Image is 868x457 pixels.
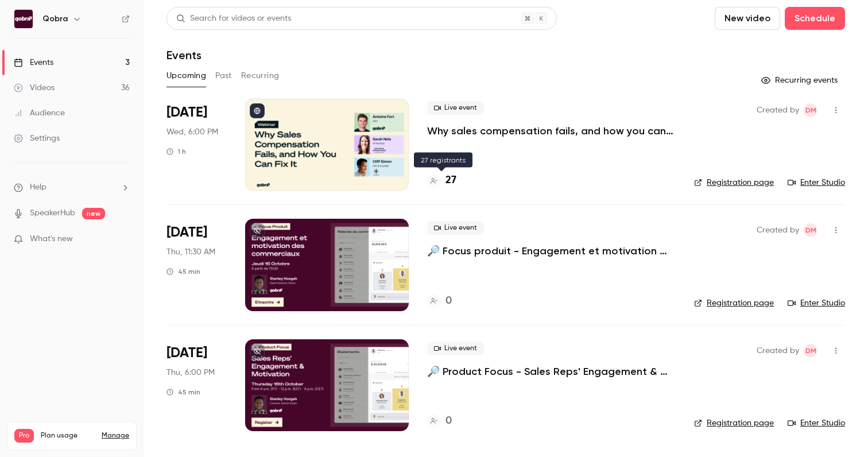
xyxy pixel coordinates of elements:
span: [DATE] [166,223,207,242]
span: Dylan Manceau [804,103,817,117]
span: Created by [757,223,799,237]
h4: 0 [445,293,452,309]
span: DM [805,103,816,117]
span: Help [30,181,46,193]
a: Registration page [694,297,774,309]
span: new [82,208,105,219]
span: Live event [427,342,484,355]
button: Recurring events [756,71,845,90]
button: New video [715,7,780,30]
span: Dylan Manceau [804,344,817,358]
div: Settings [14,133,60,144]
a: SpeakerHub [30,207,75,219]
a: 🔎 Focus produit - Engagement et motivation des commerciaux [427,244,676,258]
span: Dylan Manceau [804,223,817,237]
span: Live event [427,221,484,235]
button: Recurring [241,67,280,85]
span: What's new [30,233,73,245]
h1: Events [166,48,201,62]
div: Videos [14,82,55,94]
span: Created by [757,103,799,117]
span: Pro [14,429,34,443]
a: Enter Studio [788,177,845,188]
div: Oct 8 Wed, 6:00 PM (Europe/Paris) [166,99,227,191]
button: Past [215,67,232,85]
div: 1 h [166,147,186,156]
h6: Qobra [42,13,68,25]
a: 🔎 Product Focus - Sales Reps' Engagement & Motivation [427,365,676,378]
span: Wed, 6:00 PM [166,126,218,138]
span: DM [805,223,816,237]
a: Enter Studio [788,297,845,309]
span: [DATE] [166,103,207,122]
li: help-dropdown-opener [14,181,130,193]
h4: 0 [445,413,452,429]
span: Live event [427,101,484,115]
a: Registration page [694,177,774,188]
div: Oct 16 Thu, 6:00 PM (Europe/Paris) [166,339,227,431]
a: Why sales compensation fails, and how you can fix it [427,124,676,138]
span: [DATE] [166,344,207,362]
a: 27 [427,173,456,188]
a: Registration page [694,417,774,429]
span: Thu, 6:00 PM [166,367,215,378]
span: DM [805,344,816,358]
span: Created by [757,344,799,358]
img: Qobra [14,10,33,28]
span: Thu, 11:30 AM [166,246,215,258]
div: 45 min [166,388,200,397]
a: Enter Studio [788,417,845,429]
a: 0 [427,413,452,429]
a: 0 [427,293,452,309]
div: Audience [14,107,65,119]
div: Oct 16 Thu, 11:30 AM (Europe/Paris) [166,219,227,311]
div: Search for videos or events [176,13,291,25]
div: Events [14,57,53,68]
span: Plan usage [41,431,95,440]
button: Upcoming [166,67,206,85]
iframe: Noticeable Trigger [116,234,130,245]
div: 45 min [166,267,200,276]
h4: 27 [445,173,456,188]
button: Schedule [785,7,845,30]
a: Manage [102,431,129,440]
